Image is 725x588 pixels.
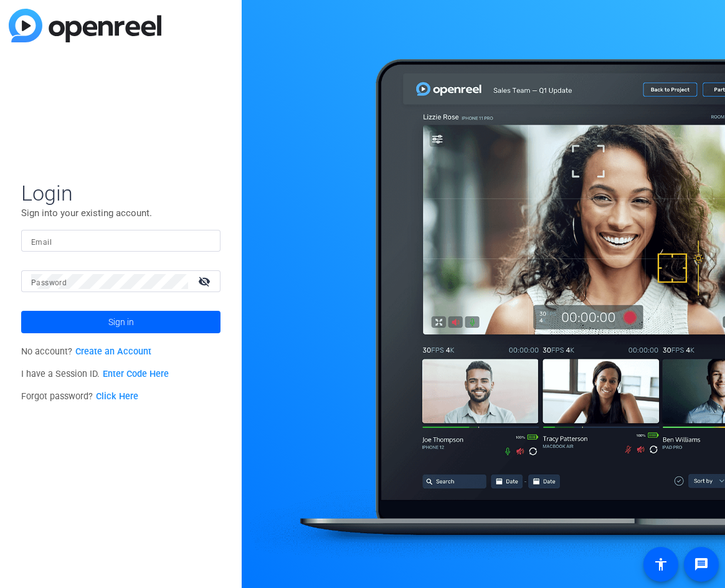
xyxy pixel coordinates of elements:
[21,369,169,379] span: I have a Session ID.
[191,272,220,290] mat-icon: visibility_off
[21,346,151,357] span: No account?
[653,557,668,572] mat-icon: accessibility
[21,180,220,206] span: Login
[21,206,220,220] p: Sign into your existing account.
[31,278,67,287] mat-label: Password
[21,311,220,333] button: Sign in
[21,391,138,402] span: Forgot password?
[9,9,161,42] img: blue-gradient.svg
[96,391,138,402] a: Click Here
[103,369,169,379] a: Enter Code Here
[31,234,211,249] input: Enter Email Address
[108,306,134,338] span: Sign in
[694,557,709,572] mat-icon: message
[31,238,52,247] mat-label: Email
[75,346,151,357] a: Create an Account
